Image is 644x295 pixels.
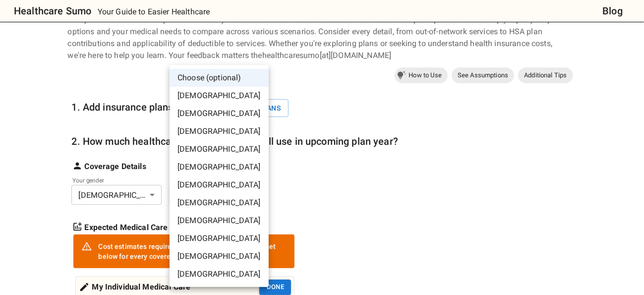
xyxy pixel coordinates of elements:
[170,69,269,87] li: Choose (optional)
[170,158,269,176] li: [DEMOGRAPHIC_DATA]
[170,105,269,122] li: [DEMOGRAPHIC_DATA]
[170,176,269,194] li: [DEMOGRAPHIC_DATA]
[170,122,269,140] li: [DEMOGRAPHIC_DATA]
[170,247,269,265] li: [DEMOGRAPHIC_DATA]
[170,230,269,247] li: [DEMOGRAPHIC_DATA]
[170,194,269,212] li: [DEMOGRAPHIC_DATA]
[170,212,269,230] li: [DEMOGRAPHIC_DATA]
[170,140,269,158] li: [DEMOGRAPHIC_DATA]
[170,265,269,283] li: [DEMOGRAPHIC_DATA]
[170,87,269,105] li: [DEMOGRAPHIC_DATA]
